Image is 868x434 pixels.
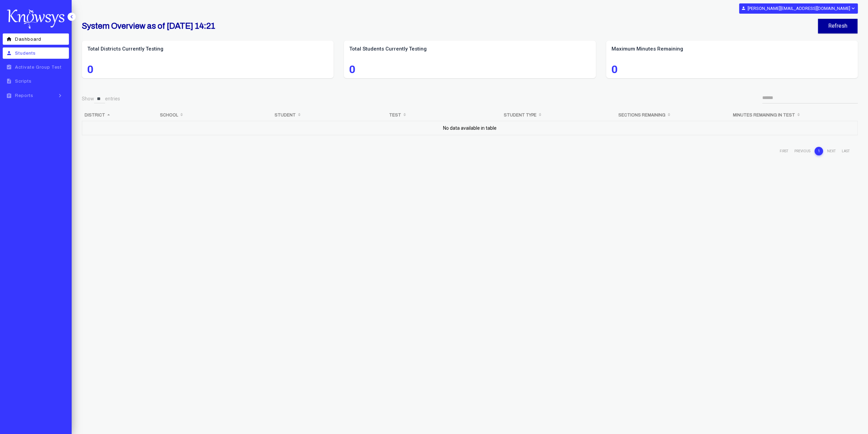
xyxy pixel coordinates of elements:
[818,19,857,33] button: Refresh
[272,109,386,121] th: Student: activate to sort column ascending
[501,109,616,121] th: Student Type: activate to sort column ascending
[82,121,858,139] td: No data available in table
[15,79,32,84] span: Scripts
[87,65,328,73] span: 0
[157,109,272,121] th: School: activate to sort column ascending
[850,5,855,11] i: expand_more
[82,22,215,30] b: System Overview as of [DATE] 14:21
[349,65,590,73] span: 0
[616,109,730,121] th: Sections Remaining: activate to sort column ascending
[733,113,795,117] b: Minutes Remaining in Test
[748,6,850,11] b: [PERSON_NAME][EMAIL_ADDRESS][DOMAIN_NAME]
[94,94,105,103] select: Showentries
[5,93,13,99] i: assignment
[15,37,41,42] span: Dashboard
[730,109,858,121] th: Minutes Remaining in Test: activate to sort column ascending
[15,65,62,70] span: Activate Group Test
[275,113,296,117] b: Student
[5,64,13,70] i: assignment_turned_in
[87,45,328,53] label: Total Districts Currently Testing
[504,113,536,117] b: Student Type
[82,94,120,103] label: Show entries
[349,45,590,53] label: Total Students Currently Testing
[15,51,36,56] span: Students
[85,113,105,117] b: District
[5,50,13,56] i: person
[160,113,178,117] b: School
[15,93,33,98] span: Reports
[741,6,746,11] i: person
[386,109,501,121] th: Test: activate to sort column ascending
[5,36,13,42] i: home
[55,92,65,99] i: keyboard_arrow_right
[612,45,852,53] label: Maximum Minutes Remaining
[389,113,401,117] b: Test
[814,147,823,155] a: 1
[82,109,157,121] th: District: activate to sort column descending
[612,65,852,73] span: 0
[5,78,13,84] i: description
[68,13,75,20] i: keyboard_arrow_left
[618,113,665,117] b: Sections Remaining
